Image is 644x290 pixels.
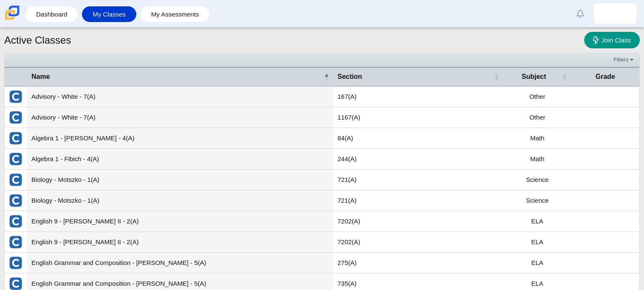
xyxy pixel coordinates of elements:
a: Dashboard [30,6,73,22]
a: My Classes [86,6,132,22]
td: Biology - Motszko - 1(A) [27,170,333,190]
td: Science [503,190,571,211]
a: Filters [611,56,637,64]
img: Carmen School of Science & Technology [3,4,21,22]
td: 275(A) [333,253,503,273]
img: External class connected through Clever [9,90,22,103]
span: Name : Activate to invert sorting [324,72,329,81]
td: Advisory - White - 7(A) [27,86,333,107]
span: Grade [576,72,635,81]
td: 1167(A) [333,107,503,128]
td: ELA [503,211,571,232]
td: English 9 - [PERSON_NAME] II - 2(A) [27,211,333,232]
td: Algebra 1 - [PERSON_NAME] - 4(A) [27,128,333,149]
img: External class connected through Clever [9,152,22,166]
td: 84(A) [333,128,503,149]
td: Other [503,107,571,128]
a: My Assessments [145,6,205,22]
td: 244(A) [333,149,503,170]
img: External class connected through Clever [9,173,22,187]
span: Subject : Activate to sort [562,72,567,81]
a: Alerts [571,4,590,23]
img: External class connected through Clever [9,111,22,124]
img: itzel.gonzalez-mor.RjmVtl [608,7,622,20]
td: Math [503,149,571,170]
td: Biology - Motszko - 1(A) [27,190,333,211]
img: External class connected through Clever [9,131,22,145]
td: English 9 - [PERSON_NAME] II - 2(A) [27,232,333,253]
span: Name [31,72,322,81]
img: External class connected through Clever [9,256,22,270]
a: Join Class [584,32,640,48]
td: 7202(A) [333,211,503,232]
span: Section : Activate to sort [494,72,499,81]
td: 721(A) [333,170,503,190]
span: Section [337,72,492,81]
img: External class connected through Clever [9,235,22,249]
a: Carmen School of Science & Technology [3,16,21,23]
span: Subject [508,72,560,81]
a: itzel.gonzalez-mor.RjmVtl [594,3,636,24]
img: External class connected through Clever [9,215,22,228]
td: Algebra 1 - Fibich - 4(A) [27,149,333,170]
h1: Active Classes [4,33,71,47]
td: Other [503,86,571,107]
td: Advisory - White - 7(A) [27,107,333,128]
td: ELA [503,232,571,253]
span: Join Class [602,36,631,44]
td: Science [503,170,571,190]
td: English Grammar and Composition - [PERSON_NAME] - 5(A) [27,253,333,273]
img: External class connected through Clever [9,194,22,207]
td: 721(A) [333,190,503,211]
td: ELA [503,253,571,273]
td: 167(A) [333,86,503,107]
td: Math [503,128,571,149]
td: 7202(A) [333,232,503,253]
